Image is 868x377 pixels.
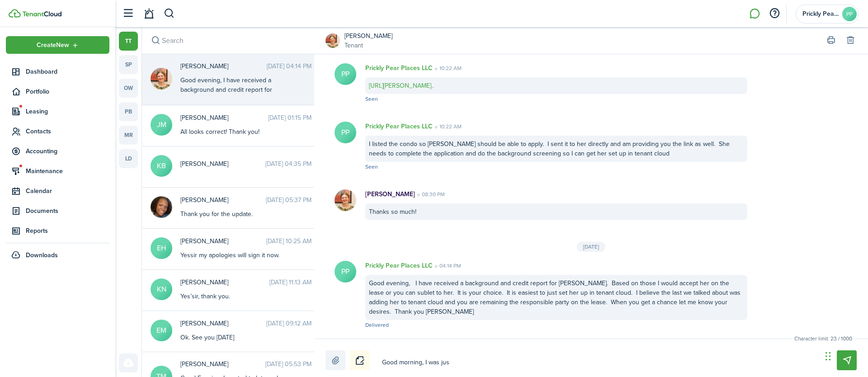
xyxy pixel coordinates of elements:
[37,42,69,48] span: Create New
[792,335,854,343] small: Character limit: 23 / 1000
[119,55,138,74] a: sp
[365,63,433,73] p: Prickly Pear Places LLC
[180,278,269,287] span: Kory Nutt
[164,6,175,21] button: Search
[325,33,340,48] img: Lydia Martin
[151,68,172,90] img: Lydia Martin
[140,2,157,25] a: Notifications
[433,262,461,270] time: 04:14 PM
[26,67,109,76] span: Dashboard
[6,222,109,240] a: Reports
[119,79,138,98] a: ow
[142,27,319,54] input: search
[180,127,293,137] div: All looks correct! Thank you!
[119,102,138,121] a: pb
[266,319,311,328] time: [DATE] 09:12 AM
[266,236,311,246] time: [DATE] 10:25 AM
[365,136,747,162] div: I listed the condo so [PERSON_NAME] should be able to apply. I sent it to her directly and am pro...
[26,206,109,216] span: Documents
[151,155,172,177] avatar-text: KB
[180,159,265,169] span: Kathleen Benson
[151,237,172,259] avatar-text: EH
[266,195,311,205] time: [DATE] 05:37 PM
[365,122,433,131] p: Prickly Pear Places LLC
[119,32,138,51] a: tt
[369,81,434,90] a: [URL][PERSON_NAME]..
[823,334,868,377] iframe: Chat Widget
[26,107,109,116] span: Leasing
[842,7,857,21] avatar-text: PP
[26,226,109,236] span: Reports
[433,64,462,72] time: 10:22 AM
[433,123,462,131] time: 10:22 AM
[180,75,293,189] div: Good evening, I have received a background and credit report for [PERSON_NAME]. Based on those I ...
[344,31,392,41] a: [PERSON_NAME]
[26,127,109,136] span: Contacts
[268,113,311,123] time: [DATE] 01:15 PM
[119,5,137,22] button: Open sidebar
[6,36,109,54] button: Open menu
[365,203,747,220] div: Thanks so much!
[350,350,370,370] button: Notice
[365,189,415,199] p: [PERSON_NAME]
[180,333,293,342] div: Ok. See you [DATE]
[269,278,311,287] time: [DATE] 11:13 AM
[151,320,172,341] avatar-text: EM
[180,61,267,71] span: Lydia Martin
[180,359,265,369] span: Tyler Maddox
[767,6,782,21] button: Open resource center
[180,113,268,123] span: Jennifer Milligan
[365,163,378,171] span: Seen
[180,292,293,301] div: Yes’sir, thank you.
[151,114,172,136] avatar-text: JM
[180,209,293,219] div: Thank you for the update.
[267,61,311,71] time: [DATE] 04:14 PM
[9,9,21,18] img: TenantCloud
[577,242,605,252] div: [DATE]
[6,63,109,80] a: Dashboard
[180,236,266,246] span: Evan Hicks
[180,195,266,205] span: Khloe Greggs
[335,189,356,211] img: Lydia Martin
[365,261,433,270] p: Prickly Pear Places LLC
[335,63,356,85] avatar-text: PP
[119,126,138,145] a: mr
[26,186,109,196] span: Calendar
[26,166,109,176] span: Maintenance
[415,190,445,198] time: 08:30 PM
[826,343,831,370] div: Drag
[344,41,392,50] a: Tenant
[365,275,747,320] div: Good evening, I have received a background and credit report for [PERSON_NAME]. Based on those I ...
[265,159,311,169] time: [DATE] 04:35 PM
[119,149,138,168] a: ld
[365,95,378,103] span: Seen
[365,321,389,329] span: Delivered
[26,250,58,260] span: Downloads
[151,196,172,218] img: Khloe Greggs
[335,122,356,143] avatar-text: PP
[844,34,857,47] button: Delete
[26,87,109,96] span: Portfolio
[825,34,837,47] button: Print
[22,11,61,17] img: TenantCloud
[180,319,266,328] span: Erin McAndrew
[180,250,293,260] div: Yessir my apologies will sign it now.
[802,11,839,17] span: Prickly Pear Places LLC
[151,278,172,300] avatar-text: KN
[26,146,109,156] span: Accounting
[149,34,162,47] button: Search
[335,261,356,283] avatar-text: PP
[265,359,311,369] time: [DATE] 05:53 PM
